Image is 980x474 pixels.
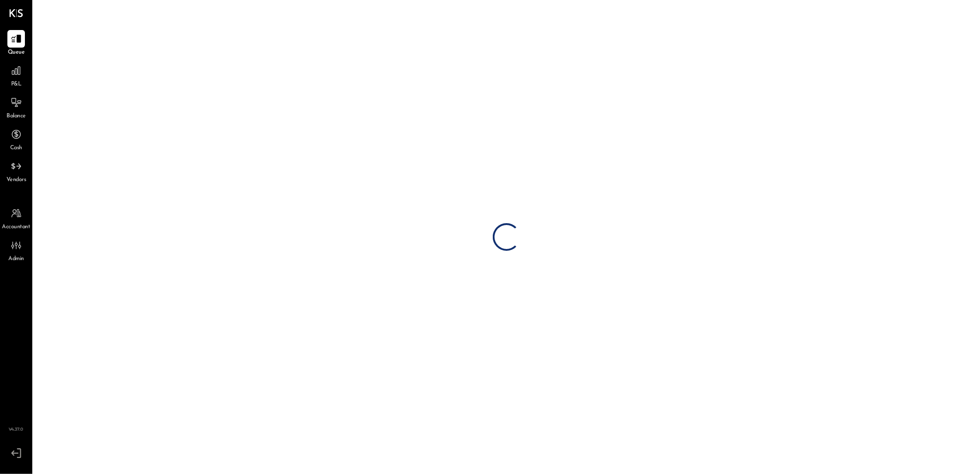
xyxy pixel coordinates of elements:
a: Admin [0,237,32,263]
span: Balance [6,112,26,121]
span: Accountant [2,223,30,231]
span: P&L [11,80,22,89]
a: Balance [0,94,32,121]
a: Vendors [0,158,32,184]
span: Vendors [6,176,26,184]
a: Cash [0,126,32,152]
a: Accountant [0,205,32,231]
span: Queue [8,49,25,57]
span: Admin [8,255,24,263]
a: Queue [0,30,32,57]
a: P&L [0,62,32,89]
span: Cash [10,144,22,152]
